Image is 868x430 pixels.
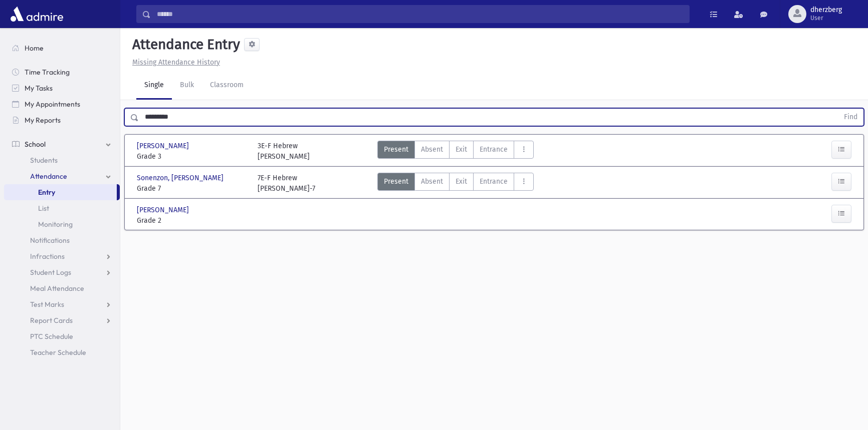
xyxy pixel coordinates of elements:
a: Single [136,72,172,100]
span: Time Tracking [25,68,70,77]
span: dherzberg [810,6,842,14]
button: Find [838,109,863,126]
span: Students [30,156,58,165]
a: Teacher Schedule [4,344,120,360]
a: Bulk [172,72,202,100]
div: AttTypes [377,173,534,194]
span: Attendance [30,172,67,181]
h5: Attendance Entry [128,36,240,53]
span: Meal Attendance [30,284,84,293]
span: Absent [421,176,443,187]
span: User [810,14,842,22]
a: Notifications [4,232,120,248]
a: Missing Attendance History [128,58,220,67]
span: Teacher Schedule [30,348,86,357]
a: Home [4,40,120,56]
a: PTC Schedule [4,328,120,344]
span: Entrance [480,144,508,155]
span: Student Logs [30,268,71,277]
input: Search [151,5,689,23]
a: Report Cards [4,312,120,328]
span: School [25,140,46,149]
div: 3E-F Hebrew [PERSON_NAME] [258,141,310,162]
a: Time Tracking [4,64,120,80]
u: Missing Attendance History [132,58,220,67]
span: [PERSON_NAME] [137,205,191,215]
span: Test Marks [30,300,64,309]
span: Sonenzon, [PERSON_NAME] [137,173,226,183]
span: Present [384,144,408,155]
a: School [4,136,120,152]
span: Grade 2 [137,215,248,226]
span: Notifications [30,236,70,245]
span: Exit [456,144,467,155]
a: Entry [4,184,117,200]
span: PTC Schedule [30,332,73,341]
div: AttTypes [377,141,534,162]
img: AdmirePro [8,4,66,24]
span: Infractions [30,252,65,261]
a: My Tasks [4,80,120,96]
a: Attendance [4,168,120,184]
a: Classroom [202,72,252,100]
a: List [4,200,120,216]
a: Students [4,152,120,168]
div: 7E-F Hebrew [PERSON_NAME]-7 [258,173,315,194]
span: Entrance [480,176,508,187]
a: Test Marks [4,296,120,312]
a: Infractions [4,248,120,264]
span: My Reports [25,116,61,125]
span: Entry [38,188,55,197]
span: [PERSON_NAME] [137,141,191,151]
span: Report Cards [30,316,73,325]
a: My Reports [4,112,120,128]
a: Monitoring [4,216,120,232]
span: Grade 3 [137,151,248,162]
a: My Appointments [4,96,120,112]
span: Present [384,176,408,187]
span: Home [25,44,44,53]
a: Student Logs [4,264,120,280]
span: Absent [421,144,443,155]
a: Meal Attendance [4,280,120,296]
span: My Tasks [25,84,53,93]
span: Monitoring [38,220,73,229]
span: Grade 7 [137,183,248,194]
span: Exit [456,176,467,187]
span: My Appointments [25,100,80,109]
span: List [38,204,49,213]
